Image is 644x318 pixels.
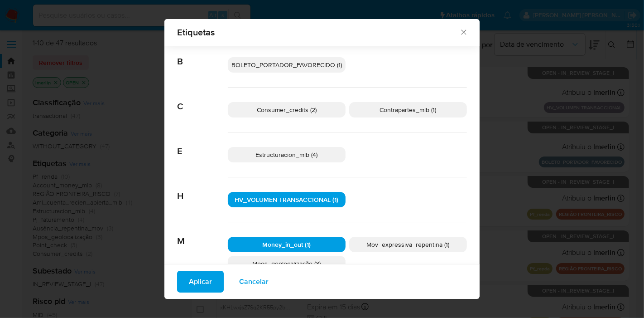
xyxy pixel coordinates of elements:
span: Mpos_geolocalização (3) [253,259,321,268]
span: HV_VOLUMEN TRANSACCIONAL (1) [235,195,339,204]
span: BOLETO_PORTADOR_FAVORECIDO (1) [231,60,342,69]
div: Mov_expressiva_repentina (1) [349,237,467,252]
div: HV_VOLUMEN TRANSACCIONAL (1) [228,192,346,207]
span: H [177,177,228,202]
span: Contrapartes_mlb (1) [380,105,437,114]
span: Mov_expressiva_repentina (1) [367,240,450,249]
button: Cancelar [227,271,280,293]
div: Consumer_credits (2) [228,102,346,117]
div: BOLETO_PORTADOR_FAVORECIDO (1) [228,57,346,73]
button: Aplicar [177,271,224,293]
span: Estructuracion_mlb (4) [256,150,318,159]
button: Fechar [459,28,467,36]
span: Aplicar [189,272,212,292]
span: Cancelar [239,272,269,292]
div: Money_in_out (1) [228,237,346,252]
div: Mpos_geolocalização (3) [228,256,346,271]
span: Consumer_credits (2) [257,105,317,114]
span: Etiquetas [177,28,459,37]
span: Money_in_out (1) [263,240,311,249]
span: E [177,132,228,157]
span: B [177,43,228,67]
div: Contrapartes_mlb (1) [349,102,467,117]
span: M [177,222,228,247]
div: Estructuracion_mlb (4) [228,147,346,162]
span: C [177,88,228,112]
